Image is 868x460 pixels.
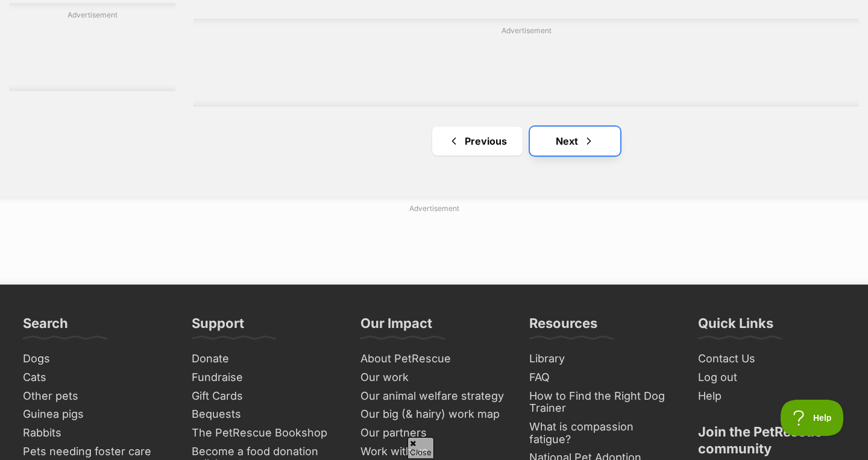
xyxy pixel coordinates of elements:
[23,315,68,339] h3: Search
[193,19,859,107] div: Advertisement
[360,315,432,339] h3: Our Impact
[356,424,512,443] a: Our partners
[18,424,175,443] a: Rabbits
[524,350,681,368] a: Library
[356,350,512,368] a: About PetRescue
[187,405,344,424] a: Bequests
[698,315,773,339] h3: Quick Links
[187,368,344,387] a: Fundraise
[18,387,175,406] a: Other pets
[187,350,344,368] a: Donate
[693,387,850,406] a: Help
[193,127,859,156] nav: Pagination
[18,350,175,368] a: Dogs
[781,400,844,436] iframe: Help Scout Beacon - Open
[524,368,681,387] a: FAQ
[18,405,175,424] a: Guinea pigs
[407,437,434,458] span: Close
[524,418,681,449] a: What is compassion fatigue?
[524,387,681,418] a: How to Find the Right Dog Trainer
[192,315,244,339] h3: Support
[432,127,523,156] a: Previous page
[187,424,344,443] a: The PetRescue Bookshop
[9,3,175,91] div: Advertisement
[356,368,512,387] a: Our work
[18,368,175,387] a: Cats
[693,368,850,387] a: Log out
[187,387,344,406] a: Gift Cards
[356,387,512,406] a: Our animal welfare strategy
[530,127,620,156] a: Next page
[529,315,597,339] h3: Resources
[356,405,512,424] a: Our big (& hairy) work map
[693,350,850,368] a: Contact Us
